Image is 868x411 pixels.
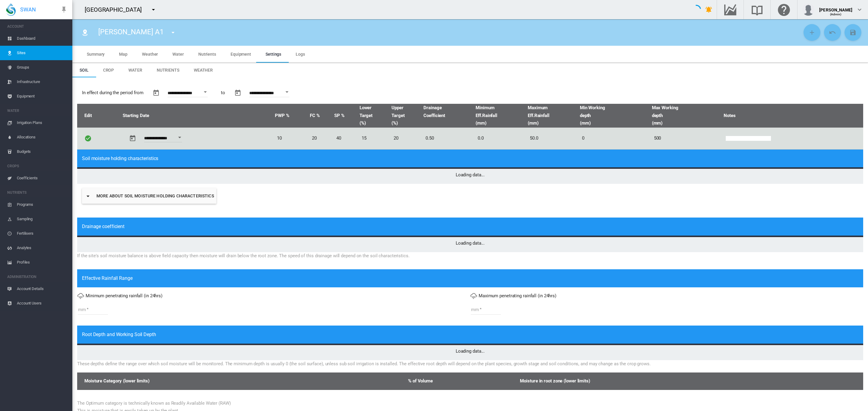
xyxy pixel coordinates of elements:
span: NUTRIENTS [7,188,68,197]
input: Enter Date [168,91,208,97]
button: Open calendar [200,87,211,97]
span: Water [172,52,184,57]
md-icon: Search the knowledge base [750,6,764,13]
span: Edit [84,112,120,120]
td: 0.50 [423,128,475,150]
span: Soil [80,68,89,73]
th: % of Volume [408,372,520,390]
span: Loading data... [453,346,487,356]
span: Root Depth and Working Soil Depth [82,332,156,337]
button: md-calendar [127,132,139,144]
md-icon: icon-undo [829,29,836,36]
span: ADMINISTRATION [7,272,68,282]
span: Equipment [17,89,68,104]
span: Notes [724,112,840,120]
span: Starting Date [123,112,275,120]
td: 500 [652,128,724,150]
md-icon: Go to the Data Hub [723,6,737,13]
img: SWAN-Landscape-Logo-Colour-drop.png [6,3,16,16]
span: Allocations [17,130,68,144]
span: Account Users [17,296,68,311]
md-icon: icon-chevron-down [856,6,863,13]
span: Logs [296,52,305,57]
th: Moisture Category (lower limits) [77,372,408,390]
button: Open calendar [281,87,292,97]
button: Click to go to list of Sites [79,26,91,39]
span: Minimum penetrating rainfall (in 24hrs) [86,293,162,298]
button: Save Changes [844,24,861,41]
button: icon-menu-down [147,4,159,16]
button: Open calendar [174,132,185,143]
span: Sampling [17,212,68,226]
span: Maximum penetrating rainfall (in 24hrs) [479,293,556,298]
span: Infrastructure [17,75,68,89]
span: Profiles [17,255,68,270]
div: If the site's soil moisture balance is above field capacity then moisture will drain below the ro... [77,252,863,270]
button: icon-menu-down [167,26,179,39]
th: Moisture in root zone (lower limits) [520,372,863,390]
span: Saturation Point [334,112,359,120]
div: [PERSON_NAME] [819,5,852,11]
span: Map [119,52,127,57]
tr: Enter Date Open calendar 10 20 40 15 20 0.50 0.0 50.0 0 500 [77,128,863,150]
md-icon: icon-weather-pouring [470,292,477,300]
md-icon: icon-content-save [849,29,857,36]
div: [GEOGRAPHIC_DATA] [85,5,147,14]
span: Crop [103,68,114,73]
span: Upper Target (%) [392,104,423,127]
md-icon: icon-menu-down [150,6,157,13]
img: profile.jpg [802,4,814,16]
span: (Admin) [830,13,842,16]
span: Sites [17,46,68,60]
td: 40 [334,128,359,150]
span: Lower Target (%) [360,104,391,127]
span: Irrigation Plans [17,116,68,130]
span: Effective Rainfall Range [82,275,133,281]
span: Drainage Coefficient [423,104,475,127]
span: Loading data... [453,238,487,248]
span: Analytes [17,241,68,255]
td: 20 [310,128,334,150]
span: Loading data... [453,170,487,180]
span: Minimum Eff.Rainfall (mm) [476,104,527,127]
span: Groups [17,60,68,75]
span: Max Working depth (mm) [652,104,682,127]
span: SWAN [20,6,36,13]
span: In effect during the period from [82,89,143,97]
span: Weather [142,52,158,57]
span: Water [128,68,142,73]
span: ACCOUNT [7,22,68,31]
span: Nutrients [198,52,216,57]
span: Permanent Wilting Point [275,112,309,120]
span: Field Capacity [310,112,334,120]
md-icon: Click here for help [777,6,791,13]
span: Settings [266,52,281,57]
input: Enter Date [249,91,289,97]
span: Account Details [17,282,68,296]
span: Drainage coefficient [82,224,124,229]
div: These depths define the range over which soil moisture will be monitored. The minimum depth is us... [77,360,863,368]
span: Budgets [17,144,68,159]
button: Add New Setting [804,24,820,41]
md-icon: icon-weather-pouring [77,292,84,300]
md-icon: icon-plus [808,29,816,36]
button: md-calendar [232,87,244,99]
span: to [221,89,225,97]
span: Soil moisture holding characteristics [82,156,158,161]
md-icon: icon-menu-down [169,29,177,36]
button: icon-bell-ring [703,4,715,16]
md-icon: icon-pin [60,6,68,13]
input: Enter Date [144,136,182,142]
span: Min Working depth (mm) [580,104,610,127]
span: Weather [194,68,213,73]
span: Equipment [231,52,251,57]
button: icon-menu-downMore about soil moisture holding characteristics [82,188,216,204]
span: Dashboard [17,31,68,46]
td: 15 [359,128,391,150]
span: Programs [17,197,68,212]
span: CROPS [7,161,68,171]
span: Maximum Eff.Rainfall (mm) [528,104,579,127]
span: [PERSON_NAME] A1 [98,28,163,36]
span: Nutrients [157,68,179,73]
span: WATER [7,106,68,116]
